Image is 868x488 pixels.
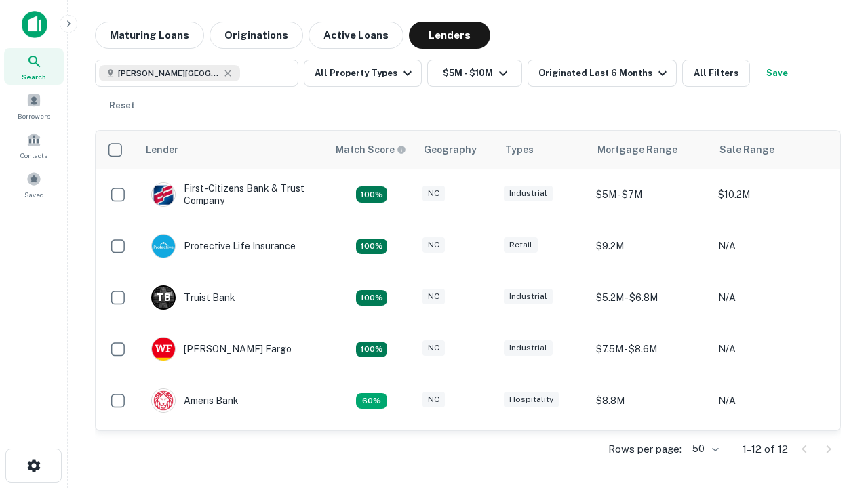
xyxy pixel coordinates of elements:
[151,285,235,310] div: Truist Bank
[589,426,711,478] td: $9.2M
[504,340,553,356] div: Industrial
[151,234,296,258] div: Protective Life Insurance
[424,142,477,158] div: Geography
[416,131,497,169] th: Geography
[152,338,175,361] img: picture
[597,142,677,158] div: Mortgage Range
[118,67,220,79] span: [PERSON_NAME][GEOGRAPHIC_DATA], [GEOGRAPHIC_DATA]
[505,142,534,158] div: Types
[336,142,403,157] h6: Match Score
[538,65,671,81] div: Originated Last 6 Months
[22,71,46,82] span: Search
[719,142,774,158] div: Sale Range
[24,189,44,200] span: Saved
[682,60,750,87] button: All Filters
[328,131,416,169] th: Capitalize uses an advanced AI algorithm to match your search with the best lender. The match sco...
[157,291,170,305] p: T B
[497,131,589,169] th: Types
[504,289,553,304] div: Industrial
[151,388,239,413] div: Ameris Bank
[138,131,328,169] th: Lender
[755,60,799,87] button: Save your search to get updates of matches that match your search criteria.
[152,235,175,258] img: picture
[20,150,47,161] span: Contacts
[4,48,64,85] a: Search
[356,393,387,409] div: Matching Properties: 1, hasApolloMatch: undefined
[427,60,522,87] button: $5M - $10M
[4,87,64,124] a: Borrowers
[422,392,445,407] div: NC
[304,60,422,87] button: All Property Types
[711,131,833,169] th: Sale Range
[422,340,445,356] div: NC
[504,186,553,201] div: Industrial
[711,169,833,220] td: $10.2M
[504,392,559,407] div: Hospitality
[422,237,445,253] div: NC
[422,289,445,304] div: NC
[687,439,721,459] div: 50
[151,337,292,361] div: [PERSON_NAME] Fargo
[711,426,833,478] td: N/A
[504,237,538,253] div: Retail
[589,169,711,220] td: $5M - $7M
[422,186,445,201] div: NC
[22,11,47,38] img: capitalize-icon.png
[528,60,677,87] button: Originated Last 6 Months
[356,186,387,203] div: Matching Properties: 2, hasApolloMatch: undefined
[151,182,314,207] div: First-citizens Bank & Trust Company
[711,375,833,426] td: N/A
[18,110,50,121] span: Borrowers
[336,142,406,157] div: Capitalize uses an advanced AI algorithm to match your search with the best lender. The match sco...
[4,127,64,163] a: Contacts
[152,389,175,412] img: picture
[743,441,788,457] p: 1–12 of 12
[356,342,387,358] div: Matching Properties: 2, hasApolloMatch: undefined
[589,272,711,323] td: $5.2M - $6.8M
[711,323,833,375] td: N/A
[356,239,387,255] div: Matching Properties: 2, hasApolloMatch: undefined
[356,290,387,306] div: Matching Properties: 3, hasApolloMatch: undefined
[409,22,490,49] button: Lenders
[800,380,868,445] iframe: Chat Widget
[589,220,711,272] td: $9.2M
[152,183,175,206] img: picture
[589,323,711,375] td: $7.5M - $8.6M
[711,220,833,272] td: N/A
[95,22,204,49] button: Maturing Loans
[4,166,64,203] a: Saved
[100,92,144,119] button: Reset
[309,22,403,49] button: Active Loans
[608,441,682,457] p: Rows per page:
[210,22,303,49] button: Originations
[589,131,711,169] th: Mortgage Range
[589,375,711,426] td: $8.8M
[711,272,833,323] td: N/A
[146,142,178,158] div: Lender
